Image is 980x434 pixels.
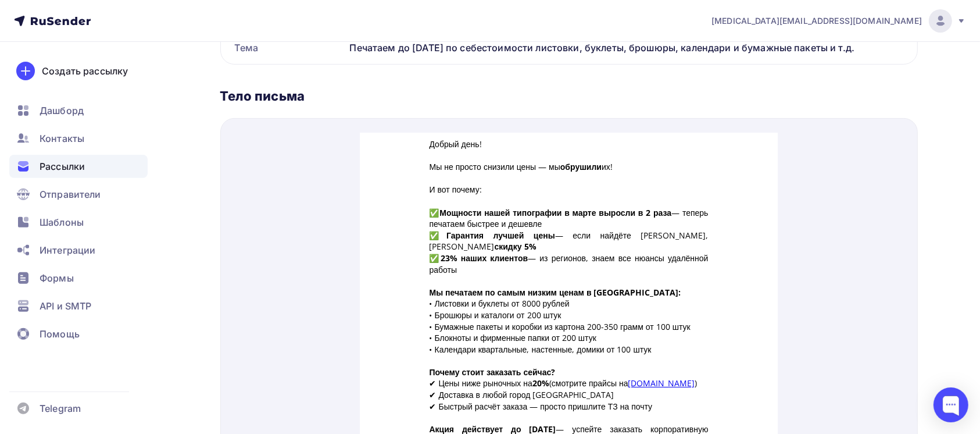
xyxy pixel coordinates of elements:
[711,9,966,33] a: [MEDICAL_DATA][EMAIL_ADDRESS][DOMAIN_NAME]
[269,245,335,256] a: [DOMAIN_NAME]
[40,271,74,285] span: Формы
[9,127,148,150] a: Контакты
[70,234,196,245] strong: Почему стоит заказать сейчас?
[40,401,81,415] span: Telegram
[135,108,177,119] strong: скидку 5%
[711,15,922,27] span: [MEDICAL_DATA][EMAIL_ADDRESS][DOMAIN_NAME]
[42,64,128,78] div: Создать рассылку
[40,243,95,257] span: Интеграции
[70,51,349,63] p: И вот почему:
[70,74,349,143] p: ✅ — теперь печатаем быстрее и дешевле ✅ — если найдёте [PERSON_NAME], [PERSON_NAME] ✅ — из регион...
[87,97,195,108] strong: Гарантия лучшей цены
[70,154,321,165] strong: Мы печатаем по самым низким ценам в [GEOGRAPHIC_DATA]:
[220,88,918,104] div: Тело письма
[70,291,196,302] strong: Акция действует до [DATE]
[40,327,80,341] span: Помощь
[40,299,91,313] span: API и SMTP
[201,29,242,40] strong: обрушили
[70,291,349,314] p: — успейте заказать корпоративную полиграфию до осеннего повышения цен!
[70,234,349,279] p: ✔ Цены ниже рыночных на (смотрите прайсы на ) ✔ Доставка в любой город [GEOGRAPHIC_DATA] ✔ Быстры...
[40,131,84,145] span: Контакты
[9,266,148,290] a: Формы
[70,29,349,40] p: Мы не просто снизили цены — мы их!
[40,104,84,118] span: Дашборд
[9,211,148,234] a: Шаблоны
[40,215,84,229] span: Шаблоны
[40,187,101,201] span: Отправители
[9,99,148,122] a: Дашборд
[9,183,148,206] a: Отправители
[40,159,85,173] span: Рассылки
[221,31,345,64] div: Тема
[173,245,189,256] strong: 20%
[345,31,917,64] div: Печатаем до [DATE] по себестоимости листовки, буклеты, брошюры, календари и бумажные пакеты и т.д.
[70,6,349,17] p: Добрый день!
[9,155,148,178] a: Рассылки
[80,74,312,86] strong: Мощности нашей типографии в марте выросли в 2 раза
[81,120,168,131] strong: 23% наших клиентов
[70,154,349,223] p: • Листовки и буклеты от 8000 рублей • Брошюры и каталоги от 200 штук • Бумажные пакеты и коробки ...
